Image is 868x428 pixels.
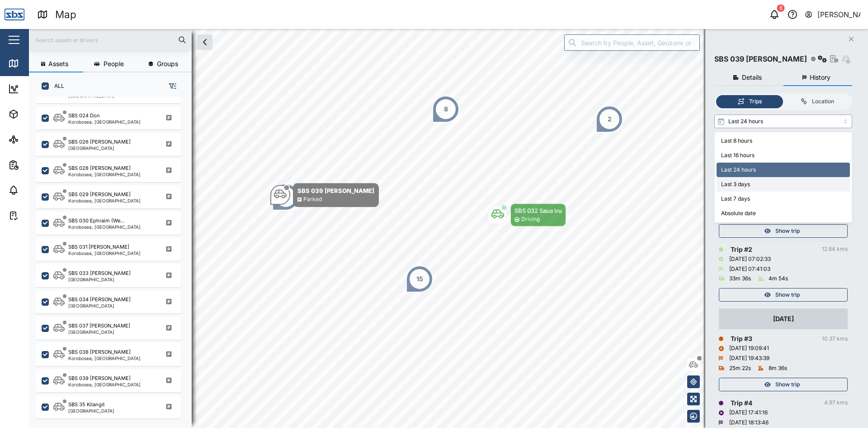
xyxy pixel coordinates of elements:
span: People [104,61,124,67]
div: Korobosea, [GEOGRAPHIC_DATA] [68,198,141,203]
div: 33m 36s [729,274,751,283]
div: Map marker [596,106,623,133]
div: Parked [303,195,322,204]
div: SBS 039 [PERSON_NAME] [68,375,131,382]
span: Show trip [775,378,800,391]
div: 6 [777,5,785,12]
div: 4.97 kms [824,399,848,407]
div: SBS 35 Kilangit [68,401,105,409]
input: Search by People, Asset, Geozone or Place [564,34,700,51]
div: Map marker [432,96,459,123]
div: SBS 029 [PERSON_NAME] [68,191,131,198]
div: Last 3 days [717,177,850,192]
div: SBS 037 [PERSON_NAME] [68,322,130,330]
input: Search assets or drivers [34,33,186,47]
div: [DATE] [773,314,794,324]
div: Map [55,7,76,23]
div: Assets [24,109,52,119]
div: SBS 028 [PERSON_NAME] [68,164,131,172]
div: Reports [24,160,54,170]
div: SBS 039 [PERSON_NAME] [714,53,807,65]
input: Select range [714,115,852,128]
div: [GEOGRAPHIC_DATA] [68,330,130,334]
img: Main Logo [5,5,24,24]
div: [DATE] 18:13:46 [729,418,769,427]
button: Show trip [719,224,848,238]
div: [DATE] 07:02:33 [729,255,771,264]
span: Assets [48,61,68,67]
div: Map marker [270,183,379,207]
div: Korobosea, [GEOGRAPHIC_DATA] [68,251,141,255]
div: SBS 038 [PERSON_NAME] [68,348,131,356]
span: Details [742,74,762,81]
div: [GEOGRAPHIC_DATA] [68,303,131,308]
div: SBS 030 Ephraim (We... [68,217,124,225]
div: Location [812,97,834,106]
div: 2 [608,114,612,124]
div: 15 [416,274,423,284]
div: [PERSON_NAME] [817,9,861,20]
div: Last 7 days [717,192,850,206]
div: [GEOGRAPHIC_DATA] [68,277,131,282]
label: ALL [49,82,64,90]
div: [GEOGRAPHIC_DATA] [68,146,131,150]
div: SBS 031 [PERSON_NAME] [68,243,129,251]
div: [DATE] 19:43:39 [729,354,769,363]
div: Tasks [24,211,48,221]
span: History [810,74,830,81]
div: Last 24 hours [717,163,850,177]
button: Show trip [719,288,848,302]
span: Show trip [775,289,800,301]
div: [GEOGRAPHIC_DATA] [68,409,114,413]
div: Trips [749,97,762,106]
div: Last 8 hours [717,134,850,149]
div: SBS 034 [PERSON_NAME] [68,296,131,303]
div: grid [36,97,191,421]
div: SBS 024 Don [68,112,100,120]
div: 25m 22s [729,364,751,373]
div: Map marker [406,265,433,293]
canvas: Map [29,29,868,428]
span: Groups [157,61,178,67]
div: Sites [24,135,45,144]
div: Map marker [488,203,566,226]
div: SBS 039 [PERSON_NAME] [297,186,374,195]
div: [DATE] 07:41:03 [729,265,770,274]
div: Alarms [24,185,52,195]
div: [DATE] 17:41:16 [729,409,768,417]
div: Trip # 2 [731,245,752,255]
button: Show trip [719,378,848,391]
div: [GEOGRAPHIC_DATA] [68,93,131,98]
div: [DATE] 19:09:41 [729,344,769,353]
div: 10.37 kms [822,335,848,343]
div: Map [24,58,44,68]
div: 12.64 kms [822,245,848,254]
div: Driving [521,215,540,224]
div: Last 16 hours [717,149,850,163]
div: Korobosea, [GEOGRAPHIC_DATA] [68,356,141,361]
div: SBS 032 Saua Iru [514,206,562,215]
div: Dashboard [24,84,64,94]
div: Korobosea, [GEOGRAPHIC_DATA] [68,225,141,229]
span: Show trip [775,225,800,237]
div: 4m 54s [769,274,788,283]
div: Absolute date [717,206,850,221]
div: Korobosea, [GEOGRAPHIC_DATA] [68,382,141,387]
div: Korobosea, [GEOGRAPHIC_DATA] [68,172,141,177]
div: 8m 36s [769,364,787,373]
div: Korobosea, [GEOGRAPHIC_DATA] [68,120,141,124]
div: Trip # 4 [731,398,752,408]
div: Trip # 3 [731,334,752,344]
button: [PERSON_NAME] [804,8,861,21]
div: SBS 033 [PERSON_NAME] [68,269,131,277]
div: SBS 026 [PERSON_NAME] [68,138,131,146]
div: 8 [444,104,448,114]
